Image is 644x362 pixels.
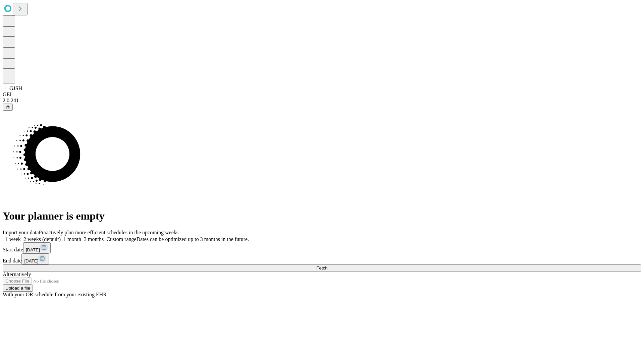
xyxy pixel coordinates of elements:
span: [DATE] [26,247,40,252]
div: GEI [3,92,641,98]
button: @ [3,104,13,111]
div: 2.0.241 [3,98,641,104]
button: [DATE] [21,253,49,264]
div: End date [3,253,641,264]
span: Proactively plan more efficient schedules in the upcoming weeks. [39,230,180,235]
button: Fetch [3,264,641,271]
span: Custom range [106,236,136,242]
span: Dates can be optimized up to 3 months in the future. [137,236,249,242]
span: Alternatively [3,271,31,277]
span: With your OR schedule from your existing EHR [3,292,107,297]
span: 2 weeks (default) [23,236,61,242]
button: Upload a file [3,285,33,292]
span: @ [5,105,10,110]
span: [DATE] [24,258,38,263]
div: Start date [3,242,641,253]
span: 3 months [84,236,104,242]
span: GJSH [9,85,22,91]
button: [DATE] [23,242,51,253]
span: 1 week [5,236,21,242]
span: 1 month [63,236,81,242]
span: Import your data [3,230,39,235]
h1: Your planner is empty [3,210,641,222]
span: Fetch [316,265,327,270]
